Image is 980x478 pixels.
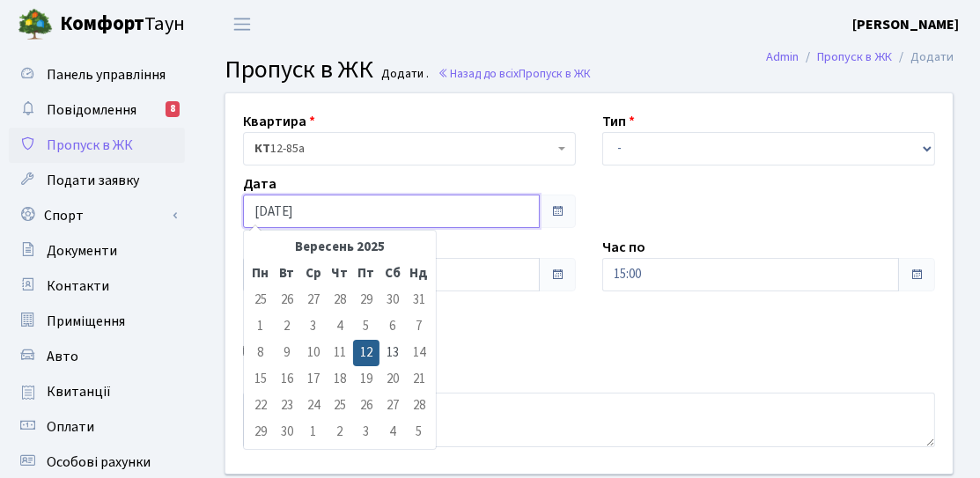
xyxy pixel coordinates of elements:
b: КТ [254,140,270,158]
button: Переключити навігацію [220,10,264,39]
span: Авто [47,347,78,366]
img: logo.png [18,7,53,42]
b: [PERSON_NAME] [852,15,959,34]
a: Квитанції [9,374,185,409]
td: 2 [327,419,353,445]
span: Таун [60,10,185,40]
td: 27 [379,393,406,419]
td: 26 [274,287,300,313]
td: 8 [247,340,274,366]
td: 23 [274,393,300,419]
a: Подати заявку [9,163,185,198]
a: Пропуск в ЖК [817,48,892,66]
b: Комфорт [60,10,144,38]
a: Приміщення [9,304,185,339]
label: Дата [243,173,276,195]
span: Документи [47,241,117,261]
td: 18 [327,366,353,393]
td: 15 [247,366,274,393]
a: Спорт [9,198,185,233]
td: 3 [300,313,327,340]
td: 27 [300,287,327,313]
a: [PERSON_NAME] [852,14,959,35]
td: 30 [274,419,300,445]
th: Чт [327,261,353,287]
td: 22 [247,393,274,419]
a: Admin [766,48,799,66]
label: Квартира [243,111,315,132]
td: 28 [406,393,432,419]
td: 12 [353,340,379,366]
span: Контакти [47,276,109,296]
td: 16 [274,366,300,393]
span: Панель управління [47,65,166,85]
td: 19 [353,366,379,393]
td: 4 [379,419,406,445]
td: 2 [274,313,300,340]
td: 7 [406,313,432,340]
td: 26 [353,393,379,419]
a: Контакти [9,268,185,304]
td: 14 [406,340,432,366]
th: Ср [300,261,327,287]
td: 31 [406,287,432,313]
th: Пн [247,261,274,287]
td: 28 [327,287,353,313]
td: 5 [406,419,432,445]
td: 10 [300,340,327,366]
td: 1 [300,419,327,445]
td: 29 [353,287,379,313]
th: Вт [274,261,300,287]
a: Панель управління [9,57,185,92]
td: 1 [247,313,274,340]
span: <b>КТ</b>&nbsp;&nbsp;&nbsp;&nbsp;12-85а [254,140,554,158]
td: 13 [379,340,406,366]
th: Пт [353,261,379,287]
nav: breadcrumb [740,39,980,76]
td: 17 [300,366,327,393]
a: Оплати [9,409,185,445]
th: Сб [379,261,406,287]
small: Додати . [379,67,430,82]
a: Повідомлення8 [9,92,185,128]
td: 25 [327,393,353,419]
td: 3 [353,419,379,445]
td: 5 [353,313,379,340]
label: Час по [602,237,645,258]
span: Квитанції [47,382,111,401]
span: Приміщення [47,312,125,331]
td: 20 [379,366,406,393]
td: 24 [300,393,327,419]
td: 6 [379,313,406,340]
th: Вересень 2025 [274,234,406,261]
td: 29 [247,419,274,445]
span: <b>КТ</b>&nbsp;&nbsp;&nbsp;&nbsp;12-85а [243,132,576,165]
th: Нд [406,261,432,287]
span: Повідомлення [47,100,136,120]
span: Особові рахунки [47,452,151,472]
a: Документи [9,233,185,268]
td: 9 [274,340,300,366]
a: Пропуск в ЖК [9,128,185,163]
span: Пропуск в ЖК [225,52,373,87]
li: Додати [892,48,954,67]
td: 11 [327,340,353,366]
td: 25 [247,287,274,313]
div: 8 [166,101,180,117]
td: 21 [406,366,432,393]
a: Назад до всіхПропуск в ЖК [438,65,591,82]
label: Тип [602,111,635,132]
span: Пропуск в ЖК [47,136,133,155]
span: Пропуск в ЖК [519,65,591,82]
td: 4 [327,313,353,340]
a: Авто [9,339,185,374]
td: 30 [379,287,406,313]
span: Оплати [47,417,94,437]
span: Подати заявку [47,171,139,190]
